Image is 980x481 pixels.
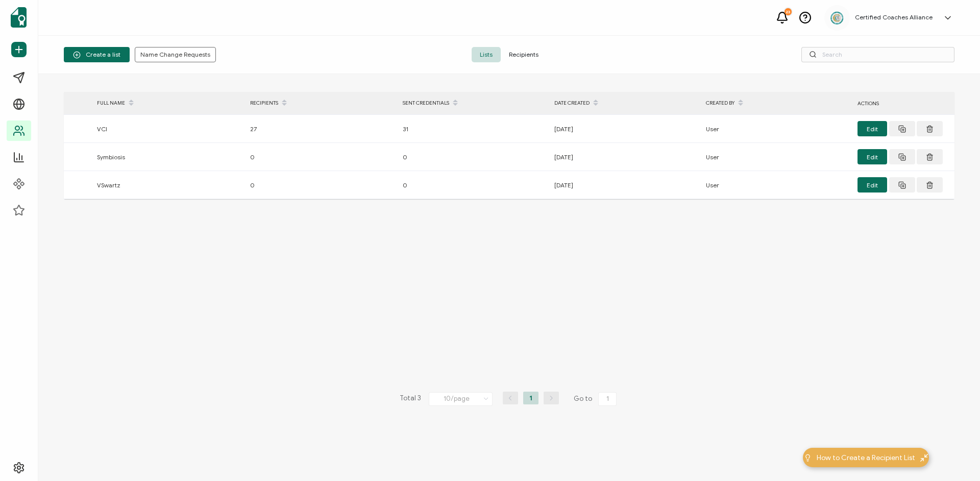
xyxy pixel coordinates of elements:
[92,151,245,163] div: Symbiosis
[398,179,549,191] div: 0
[852,98,954,109] div: ACTIONS
[701,151,852,163] div: User
[929,432,980,481] iframe: Chat Widget
[398,94,549,112] div: SENT CREDENTIALS
[400,392,421,406] span: Total 3
[855,14,933,21] h5: Certified Coaches Alliance
[829,10,845,26] img: 2aa27aa7-df99-43f9-bc54-4d90c804c2bd.png
[501,47,547,62] span: Recipients
[920,454,928,462] img: minimize-icon.svg
[523,392,538,404] li: 1
[857,177,887,193] button: Edit
[140,52,210,58] span: Name Change Requests
[245,94,398,112] div: RECIPIENTS
[92,94,245,112] div: FULL NAME
[701,123,852,135] div: User
[398,123,549,135] div: 31
[245,123,398,135] div: 27
[785,8,792,15] div: 23
[549,123,701,135] div: [DATE]
[574,392,619,406] span: Go to
[245,179,398,191] div: 0
[857,121,887,136] button: Edit
[472,47,501,62] span: Lists
[11,7,27,28] img: sertifier-logomark-colored.svg
[857,149,887,164] button: Edit
[701,179,852,191] div: User
[801,47,954,62] input: Search
[245,151,398,163] div: 0
[92,123,245,135] div: VCI
[135,47,216,62] button: Name Change Requests
[817,452,915,463] span: How to Create a Recipient List
[549,151,701,163] div: [DATE]
[92,179,245,191] div: VSwartz
[701,94,852,112] div: CREATED BY
[549,94,701,112] div: DATE CREATED
[549,179,701,191] div: [DATE]
[398,151,549,163] div: 0
[429,392,493,406] input: Select
[64,47,130,62] button: Create a list
[73,51,120,59] span: Create a list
